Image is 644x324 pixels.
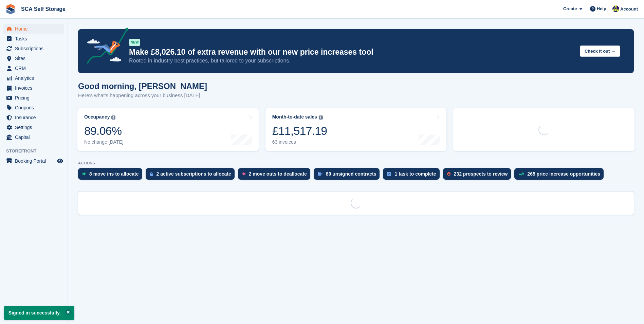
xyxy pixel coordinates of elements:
img: prospect-51fa495bee0391a8d652442698ab0144808aea92771e9ea1ae160a38d050c398.svg [447,172,450,176]
span: Invoices [15,83,56,93]
img: move_outs_to_deallocate_icon-f764333ba52eb49d3ac5e1228854f67142a1ed5810a6f6cc68b1a99e826820c5.svg [242,172,245,176]
p: Here's what's happening across your business [DATE] [78,92,207,100]
a: 1 task to complete [383,168,443,183]
img: icon-info-grey-7440780725fd019a000dd9b08b2336e03edf1995a4989e88bcd33f0948082b44.svg [111,115,115,120]
span: Sites [15,54,56,63]
img: move_ins_to_allocate_icon-fdf77a2bb77ea45bf5b3d319d69a93e2d87916cf1d5bf7949dd705db3b84f3ca.svg [82,172,86,176]
a: menu [3,73,64,83]
div: 63 invoices [272,139,327,145]
a: 2 move outs to deallocate [238,168,314,183]
div: 1 task to complete [394,171,436,177]
span: Create [563,5,577,12]
img: contract_signature_icon-13c848040528278c33f63329250d36e43548de30e8caae1d1a13099fd9432cc5.svg [318,172,323,176]
div: NEW [129,39,140,46]
img: price_increase_opportunities-93ffe204e8149a01c8c9dc8f82e8f89637d9d84a8eef4429ea346261dce0b2c0.svg [518,173,524,176]
p: Signed in successfully. [4,306,74,320]
span: Tasks [15,34,56,43]
div: 89.06% [84,124,124,138]
img: stora-icon-8386f47178a22dfd0bd8f6a31ec36ba5ce8667c1dd55bd0f319d3a0aa187defe.svg [5,4,16,14]
span: Account [620,6,638,13]
a: menu [3,123,64,132]
span: Coupons [15,103,56,112]
a: menu [3,64,64,73]
div: Month-to-date sales [272,114,317,120]
a: menu [3,156,64,166]
a: menu [3,24,64,34]
a: menu [3,44,64,53]
span: Pricing [15,93,56,103]
img: price-adjustments-announcement-icon-8257ccfd72463d97f412b2fc003d46551f7dbcb40ab6d574587a9cd5c0d94... [81,28,129,66]
img: icon-info-grey-7440780725fd019a000dd9b08b2336e03edf1995a4989e88bcd33f0948082b44.svg [319,115,323,120]
span: Insurance [15,113,56,122]
span: Booking Portal [15,156,56,166]
a: 80 unsigned contracts [314,168,383,183]
span: Help [597,5,606,12]
a: menu [3,103,64,112]
div: 8 move ins to allocate [89,171,139,177]
a: menu [3,83,64,93]
p: Rooted in industry best practices, but tailored to your subscriptions. [129,57,574,65]
span: Settings [15,123,56,132]
a: Preview store [56,157,64,165]
a: 265 price increase opportunities [514,168,607,183]
a: menu [3,34,64,43]
p: ACTIONS [78,161,634,165]
a: menu [3,54,64,63]
div: £11,517.19 [272,124,327,138]
span: Analytics [15,73,56,83]
span: Subscriptions [15,44,56,53]
img: task-75834270c22a3079a89374b754ae025e5fb1db73e45f91037f5363f120a921f8.svg [387,172,391,176]
a: Month-to-date sales £11,517.19 63 invoices [265,108,447,151]
div: 265 price increase opportunities [527,171,600,177]
a: menu [3,93,64,103]
p: Make £8,026.10 of extra revenue with our new price increases tool [129,47,574,57]
div: 2 move outs to deallocate [249,171,307,177]
div: 2 active subscriptions to allocate [157,171,231,177]
div: No change [DATE] [84,139,124,145]
div: Occupancy [84,114,110,120]
img: Thomas Webb [612,5,619,12]
a: SCA Self Storage [18,3,68,15]
div: 80 unsigned contracts [326,171,376,177]
a: 2 active subscriptions to allocate [146,168,238,183]
span: Home [15,24,56,34]
a: 8 move ins to allocate [78,168,146,183]
img: active_subscription_to_allocate_icon-d502201f5373d7db506a760aba3b589e785aa758c864c3986d89f69b8ff3... [150,172,153,176]
a: menu [3,132,64,142]
a: menu [3,113,64,122]
h1: Good morning, [PERSON_NAME] [78,82,207,91]
a: Occupancy 89.06% No change [DATE] [77,108,259,151]
span: Capital [15,132,56,142]
button: Check it out → [580,46,620,57]
div: 232 prospects to review [454,171,508,177]
span: Storefront [6,148,68,155]
a: 232 prospects to review [443,168,515,183]
span: CRM [15,64,56,73]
